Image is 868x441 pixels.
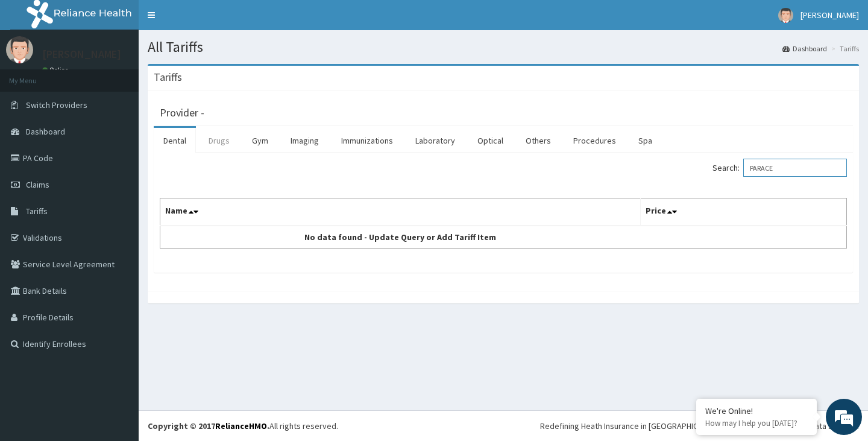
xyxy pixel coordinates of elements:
a: Others [516,128,561,153]
span: [PERSON_NAME] [800,10,859,21]
a: Laboratory [406,128,465,153]
img: User Image [778,8,793,23]
strong: Copyright © 2017 . [148,420,269,431]
a: Immunizations [332,128,403,153]
span: Switch Providers [26,100,87,110]
a: Gym [242,128,278,153]
h1: All Tariffs [148,39,859,55]
a: Online [42,66,71,74]
a: Drugs [199,128,239,153]
a: Dental [154,128,196,153]
span: Claims [26,179,49,190]
a: Spa [629,128,662,153]
img: User Image [6,36,33,63]
a: Dashboard [782,43,827,54]
h3: Provider - [160,107,204,118]
a: RelianceHMO [215,420,267,431]
div: We're Online! [705,405,808,416]
th: Name [160,198,641,226]
span: Tariffs [26,206,48,217]
td: No data found - Update Query or Add Tariff Item [160,226,641,249]
label: Search: [712,159,847,177]
a: Imaging [281,128,329,153]
footer: All rights reserved. [139,410,868,441]
th: Price [641,198,847,226]
p: How may I help you today? [705,418,808,428]
a: Optical [468,128,513,153]
p: [PERSON_NAME] [42,49,121,60]
h3: Tariffs [154,72,182,83]
a: Procedures [564,128,626,153]
div: Redefining Heath Insurance in [GEOGRAPHIC_DATA] using Telemedicine and Data Science! [540,420,859,432]
li: Tariffs [828,43,859,54]
span: Dashboard [26,126,65,137]
input: Search: [743,159,847,177]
